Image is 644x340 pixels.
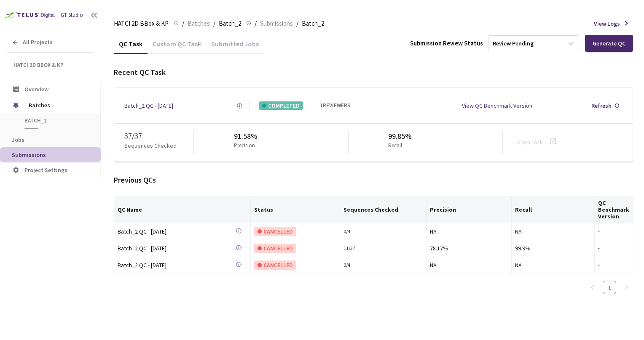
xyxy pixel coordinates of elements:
a: Submissions [258,19,295,28]
div: NA [430,227,508,236]
span: Project Settings [24,166,67,174]
th: Recall [512,196,595,223]
div: CANCELLED [254,244,296,253]
div: Previous QCs [114,175,633,186]
div: NA [515,227,591,236]
div: - [598,228,629,236]
a: Batch_2 QC - [DATE] [124,101,173,110]
p: Recall [388,142,408,150]
div: 37 / 37 [124,130,193,141]
th: Sequences Checked [340,196,427,223]
button: left [586,281,599,294]
div: 0 / 4 [343,228,423,236]
div: NA [515,260,591,270]
span: Batch_2 [302,19,324,29]
span: Overview [24,85,48,93]
span: Submissions [260,19,293,29]
li: / [213,19,215,29]
a: Batches [186,19,212,28]
div: Generate QC [593,40,625,47]
div: View QC Benchmark Version [462,101,532,110]
span: Batches [188,19,210,29]
span: Batch_2 [24,117,87,124]
span: View Logs [594,19,620,28]
p: Sequences Checked [124,141,177,150]
div: 78.17% [430,244,508,253]
span: HATCI 2D BBox & KP [13,61,89,69]
div: Refresh [591,101,612,110]
div: 11 / 37 [343,244,423,252]
div: 1 REVIEWERS [320,102,350,110]
div: GT Studio [61,11,83,19]
span: HATCI 2D BBox & KP [114,19,169,29]
button: right [620,281,633,294]
div: Batch_2 QC - [DATE] [118,227,236,236]
span: Batches [29,97,86,114]
li: / [296,19,298,29]
div: Recent QC Task [114,67,633,78]
li: Previous Page [586,281,599,294]
div: 0 / 4 [343,261,423,269]
div: - [598,261,629,269]
th: Precision [427,196,512,223]
div: Review Pending [493,40,534,48]
div: 91.58% [234,131,258,142]
span: Jobs [12,136,24,143]
div: QC Task [114,40,148,54]
li: / [182,19,184,29]
a: 1 [603,281,616,294]
a: Batch_2 QC - [DATE] [118,244,236,253]
span: Submissions [12,151,46,159]
div: Submitted Jobs [206,40,264,54]
div: Custom QC Task [148,40,206,54]
th: QC Benchmark Version [595,196,633,223]
div: Submission Review Status [410,39,483,48]
div: 99.9% [515,244,591,253]
li: / [255,19,257,29]
span: right [624,285,629,290]
div: Batch_2 QC - [DATE] [118,260,236,270]
div: COMPLETED [259,101,303,110]
a: Open Task [516,138,543,146]
div: NA [430,260,508,270]
div: - [598,244,629,252]
th: QC Name [114,196,251,223]
div: CANCELLED [254,227,296,236]
span: All Projects [23,39,53,46]
li: Next Page [620,281,633,294]
p: Precision [234,142,255,150]
div: 99.85% [388,131,412,142]
span: Batch_2 [219,19,241,29]
th: Status [251,196,340,223]
span: left [590,285,595,290]
div: CANCELLED [254,260,296,270]
li: 1 [603,281,616,294]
